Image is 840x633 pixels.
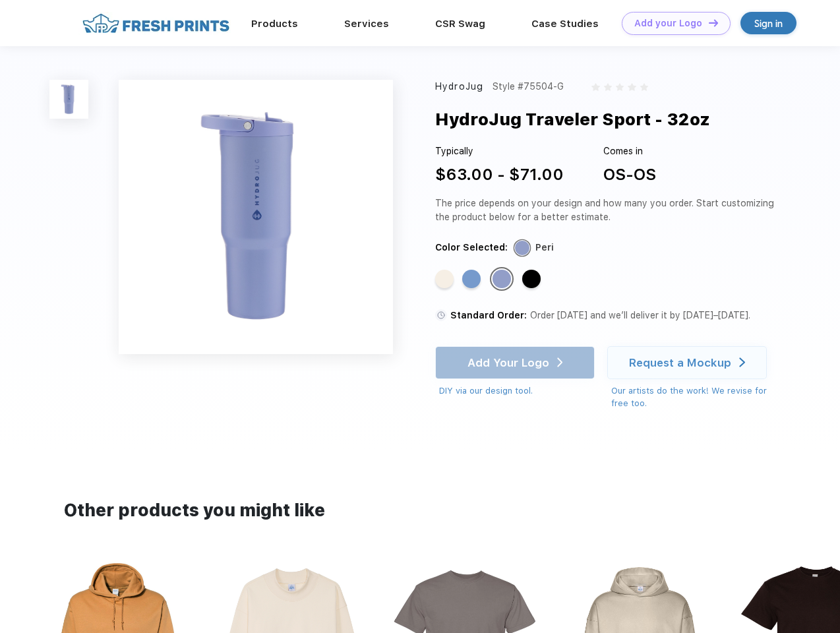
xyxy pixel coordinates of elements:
[435,163,564,187] div: $63.00 - $71.00
[435,270,454,288] div: Cream
[251,18,298,30] a: Products
[616,83,624,91] img: gray_star.svg
[119,80,393,354] img: func=resize&h=640
[435,144,564,158] div: Typically
[78,12,233,35] img: fo%20logo%202.webp
[450,310,527,320] span: Standard Order:
[740,12,796,34] a: Sign in
[64,498,775,524] div: Other products you might like
[604,83,612,91] img: gray_star.svg
[739,357,745,367] img: white arrow
[611,384,779,410] div: Our artists do the work! We revise for free too.
[522,270,541,288] div: Black
[754,16,783,31] div: Sign in
[603,144,656,158] div: Comes in
[709,19,718,26] img: DT
[535,241,554,255] div: Peri
[634,18,702,29] div: Add your Logo
[530,310,750,320] span: Order [DATE] and we’ll deliver it by [DATE]–[DATE].
[628,83,636,91] img: gray_star.svg
[640,83,648,91] img: gray_star.svg
[435,241,508,255] div: Color Selected:
[493,80,564,94] div: Style #75504-G
[435,107,710,132] div: HydroJug Traveler Sport - 32oz
[435,196,779,224] div: The price depends on your design and how many you order. Start customizing the product below for ...
[435,80,483,94] div: HydroJug
[629,356,731,369] div: Request a Mockup
[462,270,481,288] div: Light Blue
[603,163,656,187] div: OS-OS
[439,384,595,398] div: DIY via our design tool.
[49,80,88,119] img: func=resize&h=100
[493,270,511,288] div: Peri
[591,83,599,91] img: gray_star.svg
[435,309,447,321] img: standard order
